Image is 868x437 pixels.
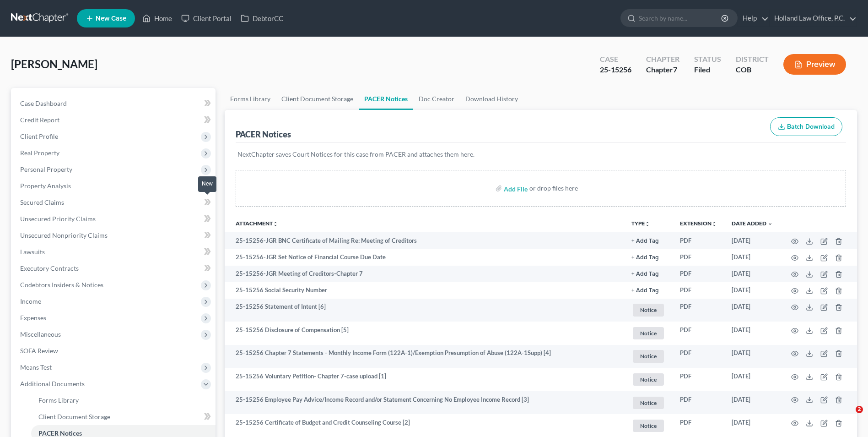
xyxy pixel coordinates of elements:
span: Real Property [20,149,59,157]
button: TYPEunfold_more [631,221,650,227]
span: Executory Contracts [20,264,79,272]
td: [DATE] [724,266,780,282]
a: Doc Creator [413,88,460,110]
td: 25-15256 Voluntary Petition- Chapter 7-case upload [1] [225,368,624,391]
span: Additional Documents [20,380,85,388]
span: Secured Claims [20,198,64,206]
span: Notice [633,304,664,316]
a: Extensionunfold_more [680,220,717,227]
td: 25-15256-JGR Meeting of Creditors-Chapter 7 [225,266,624,282]
a: Forms Library [225,88,276,110]
i: unfold_more [712,221,717,227]
span: Forms Library [38,396,79,404]
span: SOFA Review [20,347,58,355]
td: [DATE] [724,299,780,322]
td: PDF [673,266,724,282]
td: 25-15256-JGR BNC Certificate of Mailing Re: Meeting of Creditors [225,232,624,249]
td: [DATE] [724,232,780,249]
a: Client Document Storage [276,88,359,110]
a: Unsecured Priority Claims [13,211,216,227]
td: PDF [673,282,724,299]
a: Notice [631,395,665,410]
td: [DATE] [724,249,780,265]
span: 2 [856,406,863,413]
span: Lawsuits [20,248,45,256]
td: 25-15256 Employee Pay Advice/Income Record and/or Statement Concerning No Employee Income Record [3] [225,391,624,415]
a: Notice [631,349,665,364]
i: unfold_more [273,221,278,227]
a: PACER Notices [359,88,413,110]
button: + Add Tag [631,288,659,294]
span: PACER Notices [38,429,82,437]
td: PDF [673,232,724,249]
button: + Add Tag [631,271,659,277]
a: Notice [631,302,665,317]
a: Property Analysis [13,178,216,194]
span: 7 [673,65,677,74]
a: Unsecured Nonpriority Claims [13,227,216,244]
a: Client Portal [177,10,236,27]
span: Codebtors Insiders & Notices [20,281,103,289]
a: + Add Tag [631,269,665,278]
div: District [736,54,769,65]
td: 25-15256-JGR Set Notice of Financial Course Due Date [225,249,624,265]
td: 25-15256 Disclosure of Compensation [5] [225,322,624,345]
td: [DATE] [724,391,780,415]
i: expand_more [767,221,773,227]
span: Notice [633,420,664,432]
td: 25-15256 Chapter 7 Statements - Monthly Income Form (122A-1)/Exemption Presumption of Abuse (122A... [225,345,624,368]
a: Notice [631,372,665,387]
span: Notice [633,373,664,386]
button: + Add Tag [631,238,659,244]
span: Personal Property [20,165,72,173]
a: Help [738,10,769,27]
a: DebtorCC [236,10,288,27]
a: Case Dashboard [13,95,216,112]
td: 25-15256 Social Security Number [225,282,624,299]
a: Forms Library [31,392,216,409]
div: Case [600,54,631,65]
a: Download History [460,88,523,110]
a: Client Document Storage [31,409,216,425]
a: + Add Tag [631,286,665,295]
span: Batch Download [787,123,835,131]
td: PDF [673,249,724,265]
td: [DATE] [724,368,780,391]
span: Credit Report [20,116,59,124]
td: PDF [673,391,724,415]
a: Credit Report [13,112,216,128]
a: Holland Law Office, P.C. [770,10,857,27]
button: Preview [783,54,846,75]
td: [DATE] [724,322,780,345]
a: Lawsuits [13,244,216,260]
td: 25-15256 Statement of Intent [6] [225,299,624,322]
span: Unsecured Nonpriority Claims [20,231,108,239]
div: PACER Notices [236,129,291,140]
td: PDF [673,322,724,345]
span: Income [20,297,41,305]
div: Status [694,54,721,65]
a: Notice [631,326,665,341]
td: [DATE] [724,345,780,368]
div: COB [736,65,769,75]
td: PDF [673,299,724,322]
a: Date Added expand_more [732,220,773,227]
span: Property Analysis [20,182,71,190]
td: PDF [673,368,724,391]
span: Case Dashboard [20,99,67,107]
div: Chapter [646,54,679,65]
div: Chapter [646,65,679,75]
span: New Case [96,15,126,22]
div: Filed [694,65,721,75]
a: Executory Contracts [13,260,216,277]
iframe: Intercom live chat [837,406,859,428]
i: unfold_more [645,221,650,227]
a: Notice [631,418,665,433]
span: Expenses [20,314,46,322]
input: Search by name... [639,10,722,27]
a: Attachmentunfold_more [236,220,278,227]
p: NextChapter saves Court Notices for this case from PACER and attaches them here. [237,150,844,159]
div: or drop files here [529,184,578,193]
a: SOFA Review [13,343,216,359]
a: + Add Tag [631,236,665,245]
